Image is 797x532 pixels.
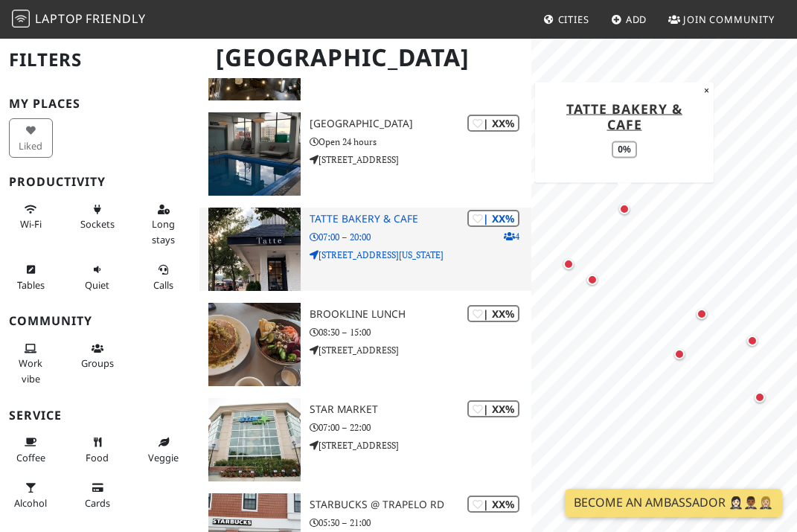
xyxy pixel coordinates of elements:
h3: Service [9,408,191,423]
a: LaptopFriendly LaptopFriendly [12,7,146,33]
a: Star Market | XX% Star Market 07:00 – 22:00 [STREET_ADDRESS] [199,398,531,481]
button: Tables [9,257,53,297]
div: | XX% [467,210,519,227]
div: Map marker [743,332,761,350]
span: Veggie [148,451,179,464]
span: Credit cards [85,496,110,510]
h3: [GEOGRAPHIC_DATA] [310,118,531,130]
button: Alcohol [9,475,53,515]
button: Wi-Fi [9,197,53,237]
img: Brookline Lunch [208,303,301,386]
p: [STREET_ADDRESS] [310,153,531,167]
div: | XX% [467,115,519,132]
button: Groups [75,336,119,376]
button: Sockets [75,197,119,237]
div: Map marker [670,345,688,363]
div: Map marker [751,388,769,406]
button: Close popup [700,82,714,98]
span: Power sockets [80,217,115,231]
p: [STREET_ADDRESS] [310,343,531,357]
button: Food [75,430,119,469]
a: Tatte Bakery & Cafe | XX% 4 Tatte Bakery & Cafe 07:00 – 20:00 [STREET_ADDRESS][US_STATE] [199,208,531,291]
span: Cities [558,13,589,26]
div: Map marker [560,255,577,273]
p: 4 [504,229,519,243]
a: Brookline Lunch | XX% Brookline Lunch 08:30 – 15:00 [STREET_ADDRESS] [199,303,531,386]
button: Long stays [142,197,186,251]
h3: Starbucks @ Trapelo Rd [310,499,531,511]
span: Work-friendly tables [17,278,45,292]
h3: Star Market [310,403,531,416]
a: Join Community [662,6,781,33]
p: [STREET_ADDRESS] [310,438,531,452]
span: Coffee [16,451,45,464]
span: Food [86,451,109,464]
p: 07:00 – 22:00 [310,420,531,435]
div: Map marker [583,271,601,289]
span: Stable Wi-Fi [20,217,42,231]
h3: Community [9,314,191,328]
div: Map marker [615,200,633,218]
div: 0% [612,141,636,158]
span: People working [19,356,42,385]
button: Work vibe [9,336,53,391]
button: Coffee [9,430,53,469]
span: Video/audio calls [153,278,173,292]
button: Cards [75,475,119,515]
span: Long stays [152,217,175,246]
p: 05:30 – 21:00 [310,516,531,530]
span: Quiet [85,278,109,292]
p: [STREET_ADDRESS][US_STATE] [310,248,531,262]
button: Calls [142,257,186,297]
p: 07:00 – 20:00 [310,230,531,244]
div: | XX% [467,305,519,322]
h2: Filters [9,37,191,83]
span: Laptop [35,10,83,27]
div: Map marker [693,305,711,323]
img: Star Market [208,398,301,481]
span: Friendly [86,10,145,27]
img: Tatte Bakery & Cafe [208,208,301,291]
div: | XX% [467,400,519,417]
p: 08:30 – 15:00 [310,325,531,339]
a: Add [605,6,653,33]
span: Group tables [81,356,114,370]
span: Add [626,13,647,26]
button: Quiet [75,257,119,297]
img: LaptopFriendly [12,10,30,28]
button: Veggie [142,430,186,469]
h1: [GEOGRAPHIC_DATA] [204,37,528,78]
h3: Productivity [9,175,191,189]
a: Cities [537,6,595,33]
span: Join Community [683,13,775,26]
a: Tatte Bakery & Cafe [566,99,682,132]
h3: Brookline Lunch [310,308,531,321]
p: Open 24 hours [310,135,531,149]
a: Revere Hotel Boston Common | XX% [GEOGRAPHIC_DATA] Open 24 hours [STREET_ADDRESS] [199,112,531,196]
div: | XX% [467,496,519,513]
h3: My Places [9,97,191,111]
img: Revere Hotel Boston Common [208,112,301,196]
span: Alcohol [14,496,47,510]
h3: Tatte Bakery & Cafe [310,213,531,225]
